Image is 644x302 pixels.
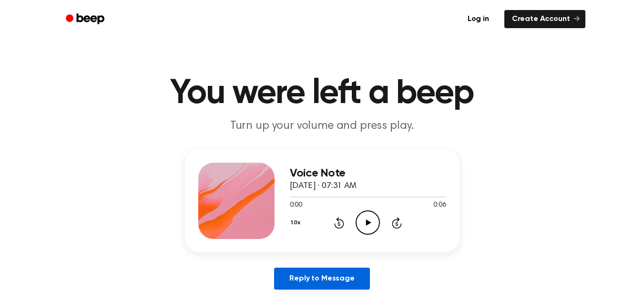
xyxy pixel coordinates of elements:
span: 0:06 [433,200,446,210]
a: Create Account [504,10,585,28]
h3: Voice Note [290,167,446,180]
p: Turn up your volume and press play. [139,118,505,134]
span: [DATE] · 07:31 AM [290,182,357,190]
span: 0:00 [290,200,302,210]
a: Log in [458,8,499,30]
a: Reply to Message [274,268,369,290]
a: Beep [59,10,113,29]
button: 1.0x [290,215,304,231]
h1: You were left a beep [78,76,566,111]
